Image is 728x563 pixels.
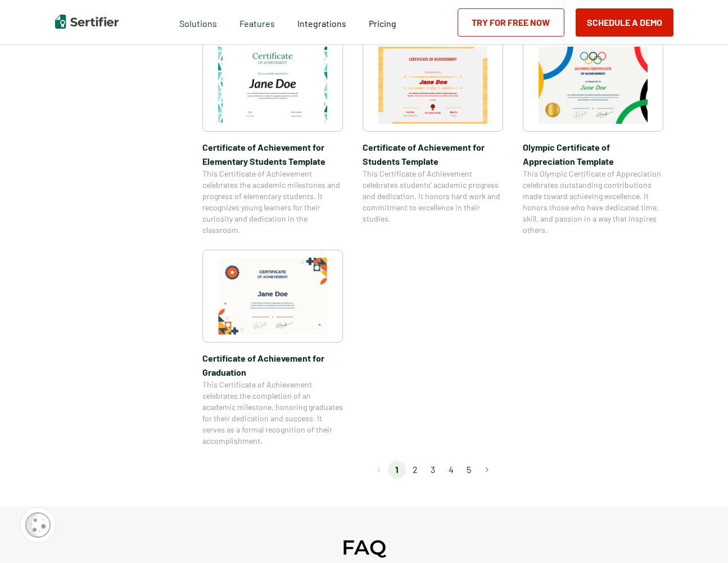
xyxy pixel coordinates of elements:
a: Certificate of Achievement for Elementary Students TemplateCertificate of Achievement for Element... [202,39,343,236]
a: Olympic Certificate of Appreciation​ TemplateOlympic Certificate of Appreciation​ TemplateThis Ol... [523,39,663,236]
span: This Olympic Certificate of Appreciation celebrates outstanding contributions made toward achievi... [523,168,663,236]
li: page 3 [424,461,442,479]
iframe: Chat Widget [672,509,728,563]
span: Pricing [369,18,396,29]
a: Try for Free Now [458,8,564,37]
img: Certificate of Achievement for Graduation [218,258,327,335]
span: This Certificate of Achievement celebrates the academic milestones and progress of elementary stu... [202,168,343,236]
span: Certificate of Achievement for Elementary Students Template [202,140,343,168]
img: Olympic Certificate of Appreciation​ Template [539,47,648,124]
li: page 2 [406,461,424,479]
img: Cookie Popup Icon [25,512,51,538]
button: Go to previous page [370,461,388,479]
li: page 5 [460,461,478,479]
button: Go to next page [478,461,496,479]
span: Solutions [179,15,217,29]
span: This Certificate of Achievement celebrates students’ academic progress and dedication. It honors ... [363,168,503,224]
a: Integrations [297,15,346,29]
button: Schedule a Demo [576,8,673,37]
span: This Certificate of Achievement celebrates the completion of an academic milestone, honoring grad... [202,379,343,447]
a: Pricing [369,15,396,29]
img: Sertifier | Digital Credentialing Platform [55,15,119,29]
span: Features [239,15,275,29]
img: Certificate of Achievement for Elementary Students Template [218,47,327,124]
span: Certificate of Achievement for Students Template [363,140,503,168]
span: Olympic Certificate of Appreciation​ Template [523,140,663,168]
span: Integrations [297,18,346,29]
a: Certificate of Achievement for Students TemplateCertificate of Achievement for Students TemplateT... [363,39,503,236]
img: Certificate of Achievement for Students Template [378,47,487,124]
li: page 1 [388,461,406,479]
span: Certificate of Achievement for Graduation [202,351,343,379]
h2: FAQ [342,535,386,560]
li: page 4 [442,461,460,479]
a: Certificate of Achievement for GraduationCertificate of Achievement for GraduationThis Certificat... [202,250,343,447]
